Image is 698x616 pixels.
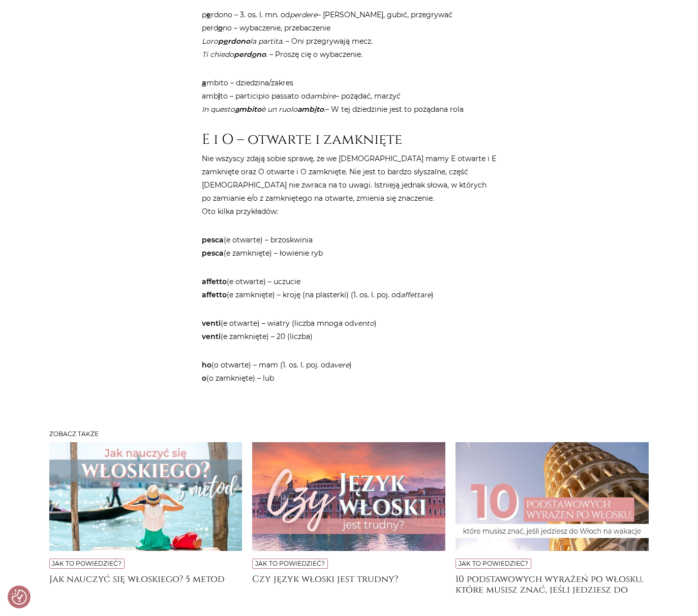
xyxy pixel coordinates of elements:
span: i [218,91,220,101]
em: ambire [310,91,336,101]
a: Jak nauczyć się włoskiego? 5 metod [49,574,242,594]
strong: venti [202,319,221,328]
strong: affetto [202,277,227,286]
p: (e otwarte) – brzoskwinia (e zamknięte) – łowienie ryb [202,233,497,260]
strong: p rdono [218,37,250,46]
a: 10 podstawowych wyrażeń po włosku, które musisz znać, jeśli jedziesz do [GEOGRAPHIC_DATA] na wakacje [456,574,649,594]
img: Revisit consent button [12,590,27,605]
p: Nie wszyscy zdają sobie sprawę, że we [DEMOGRAPHIC_DATA] mamy E otwarte i E zamknięte oraz O otwa... [202,152,497,218]
em: Ti chiedo [202,50,266,59]
strong: pesca [202,249,224,258]
p: p rdono – 3. os. l. mn. od – [PERSON_NAME], gubić, przegrywać perd no – wybaczenie, przebaczenie ... [202,8,497,61]
span: o [218,23,223,33]
em: perdere [290,10,317,19]
a: Jak to powiedzieć? [52,560,122,567]
span: e [206,10,211,19]
p: (e otwarte) – uczucie (e zamknięte) – kroję (na plasterki) (1. os. l. poj. od ) [202,275,497,301]
strong: mbito [235,105,261,114]
strong: pesca [202,235,224,244]
strong: venti [202,332,221,341]
button: Preferencje co do zgód [12,590,27,605]
strong: a [202,78,206,87]
h2: E i O – otwarte i zamknięte [202,131,497,148]
strong: affetto [202,290,227,299]
span: i [314,105,316,114]
em: Loro la partita [202,37,282,46]
em: avere [330,360,349,369]
em: affettare [401,290,431,299]
strong: amb to [297,105,324,114]
strong: perd no [234,50,266,59]
span: o [252,50,256,59]
span: a [235,105,239,114]
p: (o otwarte) – mam (1. os. l. poj. od ) (o zamknięte) – lub [202,358,497,385]
em: vento [354,319,374,328]
span: e [223,37,228,46]
strong: o [202,374,206,383]
p: (e otwarte) – wiatry (liczba mnoga od ) (e zamknięte) – 20 (liczba) [202,317,497,343]
a: Jak to powiedzieć? [459,560,528,567]
p: mbito – dziedzina/zakres amb to – participio passato od – pożądać, marzyć – W tej dziedzinie jest... [202,76,497,116]
h3: Zobacz także [49,430,649,438]
a: Czy język włoski jest trudny? [252,574,445,594]
em: In questo è un ruolo . [202,105,325,114]
a: Jak to powiedzieć? [255,560,325,567]
strong: ho [202,360,211,369]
